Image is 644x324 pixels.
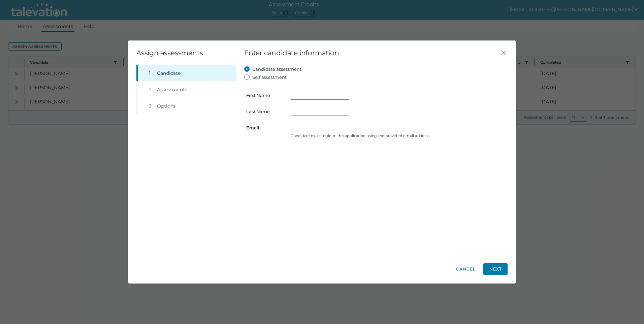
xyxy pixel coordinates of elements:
[157,70,181,76] span: Candidate
[242,109,287,114] label: Last Name
[500,49,508,57] button: Close
[242,93,287,98] label: First Name
[454,263,478,275] button: Cancel
[291,133,506,138] clr-control-helper: Candidate must login to the application using the provided email address
[242,125,287,130] label: Email
[483,263,508,275] button: Next
[252,65,301,73] label: Candidate assessment
[136,65,236,114] nav: Wizard steps
[136,49,203,57] clr-wizard-title: Assign assessments
[149,70,154,76] div: 1
[138,65,236,81] button: 1Candidate
[244,49,500,57] span: Enter candidate information
[252,73,287,81] label: Self assessment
